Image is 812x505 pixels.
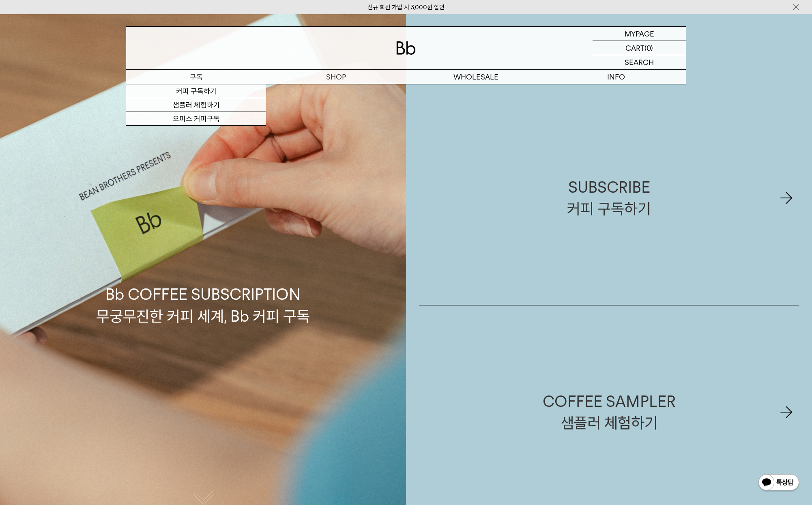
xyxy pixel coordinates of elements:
p: Bb COFFEE SUBSCRIPTION 무궁무진한 커피 세계, Bb 커피 구독 [96,206,310,327]
p: INFO [546,70,686,84]
a: 샘플러 체험하기 [126,98,266,112]
a: 구독 [126,70,266,84]
img: 카카오톡 채널 1:1 채팅 버튼 [758,473,800,493]
p: (0) [644,41,653,55]
a: MYPAGE [593,27,686,41]
a: SHOP [266,70,406,84]
div: COFFEE SAMPLER 샘플러 체험하기 [543,391,676,434]
a: SUBSCRIBE커피 구독하기 [419,91,799,305]
a: 신규 회원 가입 시 3,000원 할인 [367,4,445,11]
a: 커피 구독하기 [126,84,266,98]
a: 오피스 커피구독 [126,112,266,126]
p: WHOLESALE [406,70,546,84]
p: MYPAGE [625,27,654,41]
div: SUBSCRIBE 커피 구독하기 [567,176,651,219]
a: CART (0) [593,41,686,55]
p: SEARCH [625,55,654,69]
img: 로고 [396,41,416,55]
p: CART [625,41,644,55]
